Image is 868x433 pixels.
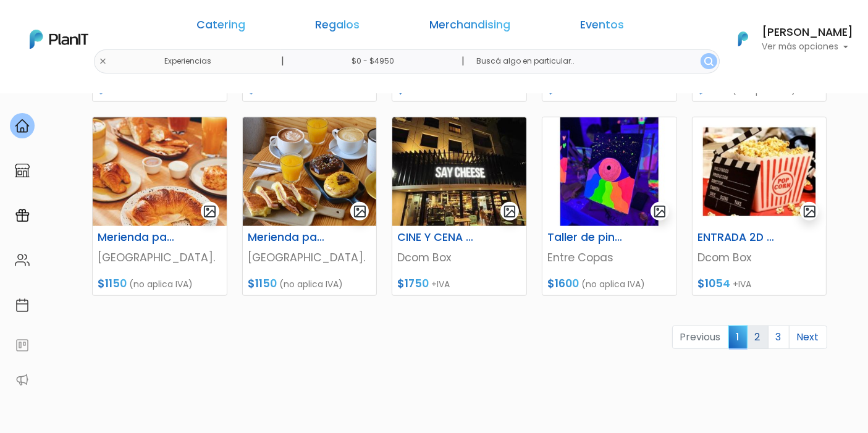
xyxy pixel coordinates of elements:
[392,117,527,296] a: gallery-light CINE Y CENA PARA 2 Dcom Box $1750 +IVA
[762,27,853,38] h6: [PERSON_NAME]
[15,253,30,267] img: people-662611757002400ad9ed0e3c099ab2801c6687ba6c219adb57efc949bc21e19d.svg
[429,20,510,35] a: Merchandising
[93,117,227,226] img: thumb_WhatsApp_Image_2024-05-14_at_10.28.08.jpeg
[789,326,827,349] a: Next
[547,276,579,291] span: $1600
[15,163,30,178] img: marketplace-4ceaa7011d94191e9ded77b95e3339b90024bf715f7c57f8cf31f2d8c509eaba.svg
[461,54,465,69] p: |
[697,82,730,97] span: $1500
[64,12,178,36] div: ¿Necesitás ayuda?
[281,54,284,69] p: |
[248,276,277,291] span: $1150
[693,117,827,226] img: thumb_image__copia___copia_-Photoroom__6_.jpg
[580,20,624,35] a: Eventos
[397,82,429,97] span: $1500
[704,57,714,66] img: search_button-432b6d5273f82d61273b3651a40e1bd1b912527efae98b1b7a1b2c0702e16a8d.svg
[547,82,579,97] span: $1500
[98,276,127,291] span: $1150
[762,43,853,51] p: Ver más opciones
[581,278,645,290] span: (no aplica IVA)
[466,49,719,74] input: Buscá algo en particular..
[196,20,245,35] a: Catering
[203,204,217,219] img: gallery-light
[98,250,222,266] p: [GEOGRAPHIC_DATA].
[432,84,450,96] span: +IVA
[15,338,30,353] img: feedback-78b5a0c8f98aac82b08bfc38622c3050aee476f2c9584af64705fc4e61158814.svg
[547,250,672,266] p: Entre Copas
[542,117,676,226] img: thumb_image__copia___copia_-Photoroom__1_.jpg
[397,276,429,291] span: $1750
[540,231,633,244] h6: Taller de pintura fluorecente
[503,204,517,219] img: gallery-light
[733,278,751,290] span: +IVA
[653,204,667,219] img: gallery-light
[243,117,377,226] img: thumb_1FD537C3-042E-40E4-AA1E-81BE6AC27B41.jpeg
[15,119,30,133] img: home-e721727adea9d79c4d83392d1f703f7f8bce08238fde08b1acbfd93340b81755.svg
[353,204,367,219] img: gallery-light
[730,25,757,53] img: PlanIt Logo
[722,23,853,55] button: PlanIt Logo [PERSON_NAME] Ver más opciones
[98,82,125,97] span: $1710
[90,231,183,244] h6: Merienda para 2 Dúo Dulce
[582,84,600,96] span: +IVA
[128,84,146,96] span: +IVA
[240,231,333,244] h6: Merienda para 2
[747,326,769,349] a: 2
[732,84,796,96] span: (no aplica IVA)
[242,117,377,296] a: gallery-light Merienda para 2 [GEOGRAPHIC_DATA]. $1150 (no aplica IVA)
[768,326,790,349] a: 3
[92,117,227,296] a: gallery-light Merienda para 2 Dúo Dulce [GEOGRAPHIC_DATA]. $1150 (no aplica IVA)
[697,276,730,291] span: $1054
[692,117,827,296] a: gallery-light ENTRADA 2D + POP + REFRESCO Dcom Box $1054 +IVA
[397,250,521,266] p: Dcom Box
[99,57,107,65] img: close-6986928ebcb1d6c9903e3b54e860dbc4d054630f23adef3a32610726dff6a82b.svg
[803,204,817,219] img: gallery-light
[697,250,822,266] p: Dcom Box
[542,117,677,296] a: gallery-light Taller de pintura fluorecente Entre Copas $1600 (no aplica IVA)
[315,20,360,35] a: Regalos
[690,231,783,244] h6: ENTRADA 2D + POP + REFRESCO
[15,208,30,223] img: campaigns-02234683943229c281be62815700db0a1741e53638e28bf9629b52c665b00959.svg
[279,278,343,290] span: (no aplica IVA)
[30,30,88,49] img: PlanIt Logo
[15,372,30,387] img: partners-52edf745621dab592f3b2c58e3bca9d71375a7ef29c3b500c9f145b62cc070d4.svg
[282,84,301,96] span: +IVA
[392,117,526,226] img: thumb_WhatsApp_Image_2024-05-31_at_10.12.15.jpeg
[129,278,193,290] span: (no aplica IVA)
[431,278,450,290] span: +IVA
[248,82,280,97] span: $1500
[248,250,372,266] p: [GEOGRAPHIC_DATA].
[15,298,30,313] img: calendar-87d922413cdce8b2cf7b7f5f62616a5cf9e4887200fb71536465627b3292af00.svg
[390,231,482,244] h6: CINE Y CENA PARA 2
[728,326,748,348] span: 1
